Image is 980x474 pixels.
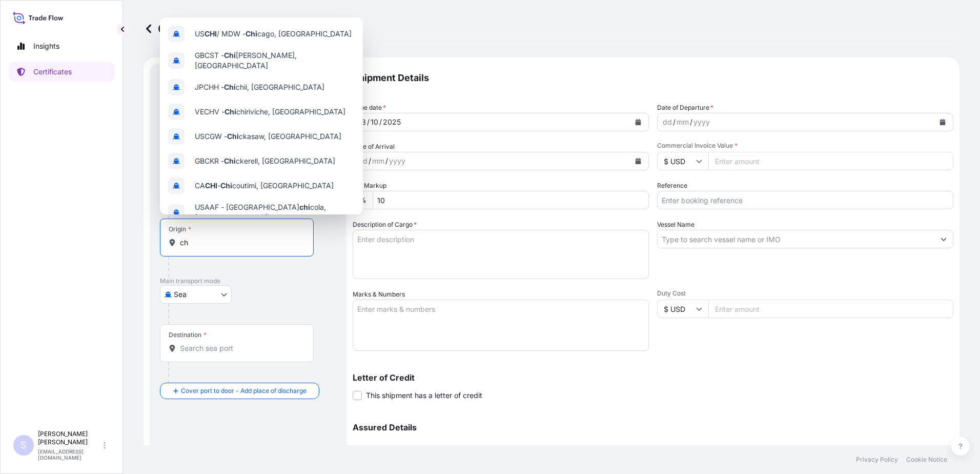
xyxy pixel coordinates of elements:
span: Duty Cost [657,289,953,298]
p: Cookie Notice [906,456,947,464]
input: Enter amount [708,152,953,170]
input: Type to search vessel name or IMO [658,230,934,248]
input: Enter booking reference [657,191,953,209]
input: Origin [180,238,301,248]
span: USAAF - [GEOGRAPHIC_DATA] cola, [GEOGRAPHIC_DATA] [195,202,355,223]
div: / [673,116,676,128]
input: Destination [180,343,301,353]
label: Description of Cargo [353,220,417,230]
b: CHI [205,29,217,38]
input: Enter percentage between 0 and 10% [373,191,649,209]
b: Chi [227,132,239,141]
b: Chi [224,51,236,60]
b: CHI [205,181,217,190]
b: Chi [246,29,257,38]
span: Commercial Invoice Value [657,142,953,150]
div: Show suggestions [160,17,363,214]
span: GBCKR - ckerell, [GEOGRAPHIC_DATA] [195,156,335,166]
button: Calendar [630,153,646,169]
label: CIF Markup [353,181,386,191]
b: Chi [220,181,232,190]
p: Assured Details [353,423,953,431]
span: CA - coutimi, [GEOGRAPHIC_DATA] [195,181,334,191]
div: / [369,155,371,167]
span: Date of Arrival [353,142,395,152]
b: chi [299,203,310,211]
div: / [690,116,692,128]
div: month, [370,116,379,128]
input: Enter amount [708,300,953,318]
span: Sea [174,289,187,300]
div: / [367,116,370,128]
div: year, [382,116,402,128]
label: Reference [657,181,687,191]
button: Show suggestions [934,230,953,248]
button: Select transport [160,285,232,304]
button: Calendar [630,114,646,130]
p: Privacy Policy [856,456,898,464]
span: This shipment has a letter of credit [366,390,482,401]
div: / [379,116,382,128]
div: month, [676,116,690,128]
div: month, [371,155,385,167]
span: GBCST - [PERSON_NAME], [GEOGRAPHIC_DATA] [195,50,355,71]
p: [PERSON_NAME] [PERSON_NAME] [38,430,101,446]
span: JPCHH - chi i, [GEOGRAPHIC_DATA] [195,82,324,92]
b: Chi [224,83,236,91]
p: [EMAIL_ADDRESS][DOMAIN_NAME] [38,448,101,461]
label: Vessel Name [657,220,695,230]
b: Chi [224,156,236,165]
div: Destination [169,331,207,339]
label: Named Assured [657,444,703,454]
div: Origin [169,225,191,233]
b: Chi [224,107,236,116]
div: day, [662,116,673,128]
p: Insights [33,41,59,51]
div: day, [357,155,369,167]
div: year, [388,155,406,167]
p: Certificates [33,67,72,77]
span: US / MDW - cago, [GEOGRAPHIC_DATA] [195,29,352,39]
span: S [21,440,27,450]
span: Issue date [353,103,386,113]
div: year, [692,116,711,128]
p: Get a Certificate [144,21,262,37]
p: Letter of Credit [353,373,953,382]
p: Main transport mode [160,277,336,285]
button: Calendar [934,114,951,130]
span: Cover port to door - Add place of discharge [181,386,307,396]
span: Date of Departure [657,103,713,113]
span: USCGW - ckasaw, [GEOGRAPHIC_DATA] [195,131,341,142]
span: VECHV - chi riviche, [GEOGRAPHIC_DATA] [195,107,345,117]
label: Marks & Numbers [353,289,405,300]
span: Primary Assured [353,444,405,454]
p: Shipment Details [353,64,953,92]
div: / [385,155,388,167]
